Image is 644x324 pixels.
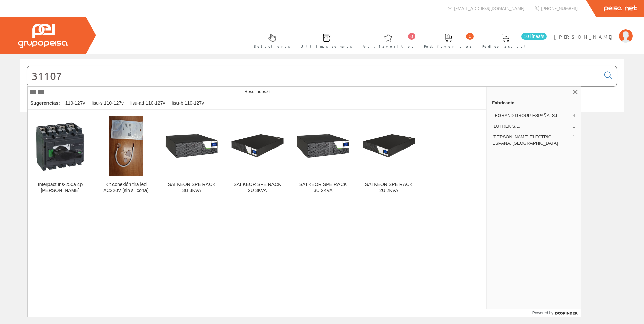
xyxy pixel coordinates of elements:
input: Buscar... [27,66,600,86]
div: lisu-s 110-127v [89,97,126,109]
span: [PHONE_NUMBER] [541,5,578,11]
span: 0 [466,33,474,40]
span: Selectores [254,43,290,50]
a: Powered by [532,309,581,317]
img: Interpact Ins-250a 4p Gardy [33,119,88,173]
div: lisu-ad 110-127v [128,97,168,109]
a: Selectores [247,28,294,53]
span: [PERSON_NAME] [554,33,616,40]
a: Kit conexión tira led AC220V (sin silicona) Kit conexión tira led AC220V (sin silicona) [93,110,159,201]
span: Pedido actual [482,43,528,50]
span: Powered by [532,310,553,316]
span: 1 [573,123,575,129]
span: Últimas compras [301,43,352,50]
span: LEGRAND GROUP ESPAÑA, S.L. [492,112,570,119]
a: SAI KEOR SPE RACK 3U 2KVA SAI KEOR SPE RACK 3U 2KVA [290,110,356,201]
div: Kit conexión tira led AC220V (sin silicona) [99,182,153,194]
span: Ped. favoritos [424,43,472,50]
img: SAI KEOR SPE RACK 2U 3KVA [230,119,285,173]
div: SAI KEOR SPE RACK 2U 2KVA [361,182,416,194]
img: SAI KEOR SPE RACK 3U 2KVA [296,119,350,173]
div: SAI KEOR SPE RACK 3U 3KVA [164,182,219,194]
span: 1 [573,134,575,146]
div: Sugerencias: [28,99,61,108]
div: lisu-b 110-127v [169,97,207,109]
span: [PERSON_NAME] ELECTRIC ESPAÑA, [GEOGRAPHIC_DATA] [492,134,570,146]
a: Interpact Ins-250a 4p Gardy Interpact Ins-250a 4p [PERSON_NAME] [28,110,93,201]
a: Fabricante [487,97,581,108]
a: SAI KEOR SPE RACK 3U 3KVA SAI KEOR SPE RACK 3U 3KVA [159,110,224,201]
img: SAI KEOR SPE RACK 2U 2KVA [361,119,416,173]
span: 4 [573,112,575,119]
span: [EMAIL_ADDRESS][DOMAIN_NAME] [454,5,524,11]
img: Kit conexión tira led AC220V (sin silicona) [109,116,143,176]
a: Últimas compras [294,28,356,53]
img: SAI KEOR SPE RACK 3U 3KVA [164,119,219,173]
a: SAI KEOR SPE RACK 2U 2KVA SAI KEOR SPE RACK 2U 2KVA [356,110,421,201]
span: 6 [267,89,270,94]
a: [PERSON_NAME] [554,28,633,34]
a: SAI KEOR SPE RACK 2U 3KVA SAI KEOR SPE RACK 2U 3KVA [225,110,290,201]
a: 10 línea/s Pedido actual [476,28,548,53]
div: SAI KEOR SPE RACK 3U 2KVA [296,182,350,194]
span: Resultados: [244,89,270,94]
div: 110-127v [63,97,88,109]
span: 10 línea/s [521,33,547,40]
img: Grupo Peisa [18,24,68,48]
span: Art. favoritos [363,43,414,50]
div: SAI KEOR SPE RACK 2U 3KVA [230,182,285,194]
span: ILUTREK S.L. [492,123,570,129]
span: 0 [408,33,415,40]
div: © Grupo Peisa [20,120,624,126]
div: Interpact Ins-250a 4p [PERSON_NAME] [33,182,88,194]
